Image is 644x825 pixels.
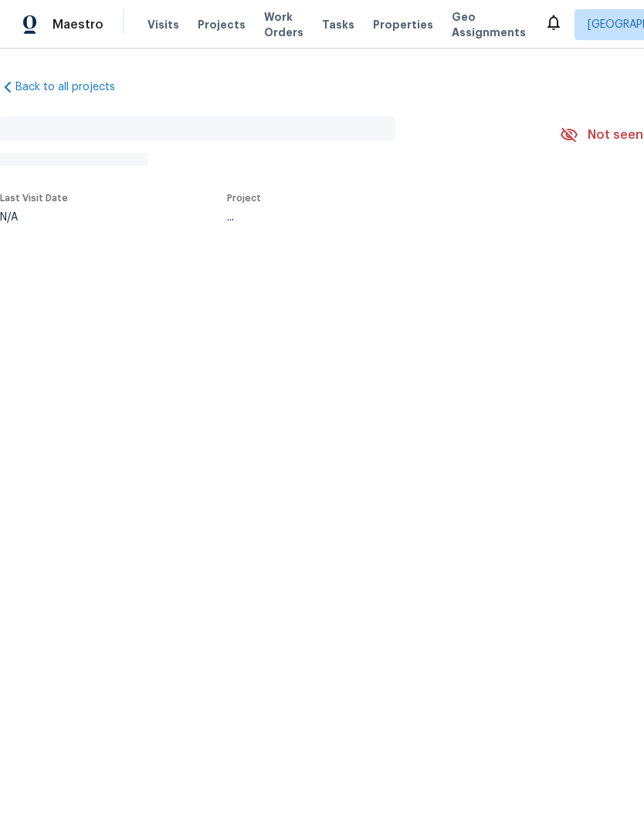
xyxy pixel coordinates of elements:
[198,17,246,32] span: Projects
[227,212,524,223] div: ...
[452,9,526,40] span: Geo Assignments
[373,17,433,32] span: Properties
[147,17,179,32] span: Visits
[264,9,303,40] span: Work Orders
[53,17,103,32] span: Maestro
[227,194,261,203] span: Project
[322,19,354,30] span: Tasks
